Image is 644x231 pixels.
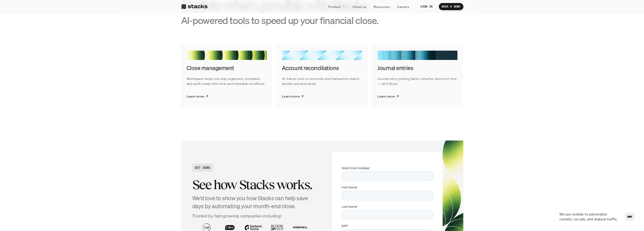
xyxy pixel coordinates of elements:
h4: Close management [187,64,267,72]
p: Learn more [377,94,395,99]
a: SIGN IN [418,3,435,10]
p: Learn more [187,94,204,99]
p: AI-native tools to reconcile and transaction match quickly and accurately. [282,76,362,86]
p: Journal entry posting faster, smarter, and error-free — all in Excel. [377,76,457,86]
a: Resources [371,2,393,11]
a: Learn more [377,90,399,102]
h4: We'd love to show you how Stacks can help save days by automating your month-end close. [192,194,318,210]
p: BOOK A DEMO [442,5,460,8]
p: We use cookies to personalize content, run ads, and analyze traffic. [559,212,620,222]
p: Careers [397,4,409,9]
p: Resources [373,4,390,9]
p: Workspace helps you stay organized, compliant, and audit-ready with clear and trackable workflows. [187,76,267,86]
h3: AI-powered tools to speed up your financial close. [181,15,393,26]
h2: GET DEMO [195,165,210,170]
h4: Account reconciliations [282,64,362,72]
p: SIGN IN [420,5,432,8]
a: Learn more [282,90,304,102]
p: Learn more [282,94,300,99]
p: Trusted by fast-growing companies including: [192,212,318,219]
h2: See how Stacks works. [192,177,318,192]
a: BOOK A DEMO [439,3,463,10]
p: Product [328,4,341,9]
a: Careers [394,2,412,11]
p: About us [352,4,367,9]
a: Learn more [187,90,209,102]
h4: Journal entries [377,64,457,72]
a: About us [350,2,369,11]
